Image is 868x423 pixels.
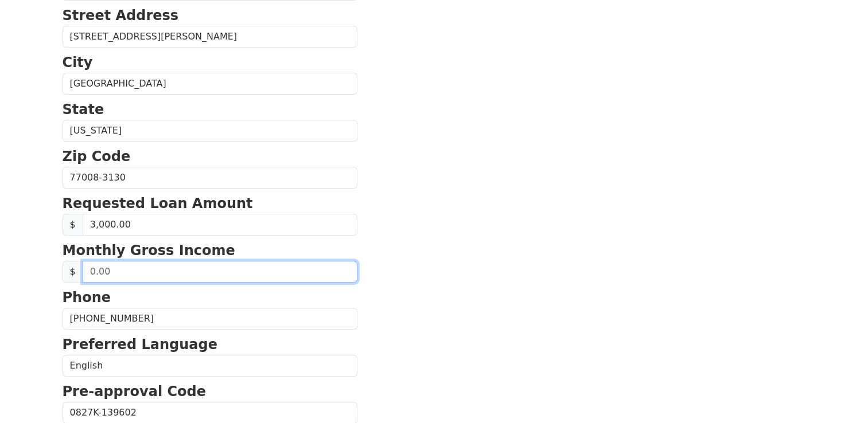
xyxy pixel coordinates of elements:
span: $ [63,214,83,236]
input: Phone [63,308,357,330]
input: 0.00 [83,261,357,283]
strong: Pre-approval Code [63,383,207,399]
strong: City [63,54,93,70]
strong: State [63,101,104,117]
strong: Requested Loan Amount [63,195,253,211]
input: Street Address [63,26,357,48]
strong: Zip Code [63,148,131,164]
p: Monthly Gross Income [63,240,357,261]
strong: Preferred Language [63,336,217,352]
strong: Phone [63,289,111,305]
span: $ [63,261,83,283]
input: City [63,73,357,95]
strong: Street Address [63,7,179,23]
input: Zip Code [63,167,357,189]
input: Requested Loan Amount [83,214,357,236]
